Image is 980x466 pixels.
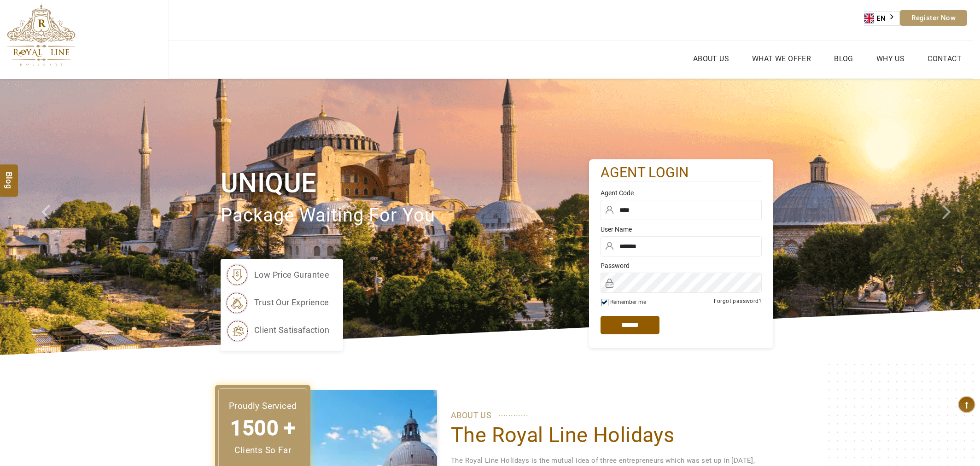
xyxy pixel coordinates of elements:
[900,10,967,26] a: Register Now
[221,166,589,200] h1: Unique
[874,52,907,65] a: Why Us
[601,164,762,182] h2: agent login
[498,407,528,420] span: ............
[832,52,856,65] a: Blog
[750,52,813,65] a: What we Offer
[931,79,980,355] a: Check next image
[601,261,762,270] label: Password
[29,79,78,355] a: Check next prev
[451,422,759,448] h1: The Royal Line Holidays
[601,188,762,198] label: Agent Code
[221,200,589,231] p: package waiting for you
[714,298,762,304] a: Forgot password?
[864,11,900,26] aside: Language selected: English
[691,52,731,65] a: About Us
[7,4,76,66] img: The Royal Line Holidays
[601,225,762,234] label: User Name
[925,52,964,65] a: Contact
[610,299,646,305] label: Remember me
[864,12,899,25] a: EN
[225,319,329,342] li: client satisafaction
[225,291,329,314] li: trust our exprience
[864,11,900,26] div: Language
[225,263,329,286] li: low price gurantee
[3,171,15,179] span: Blog
[451,408,759,422] p: ABOUT US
